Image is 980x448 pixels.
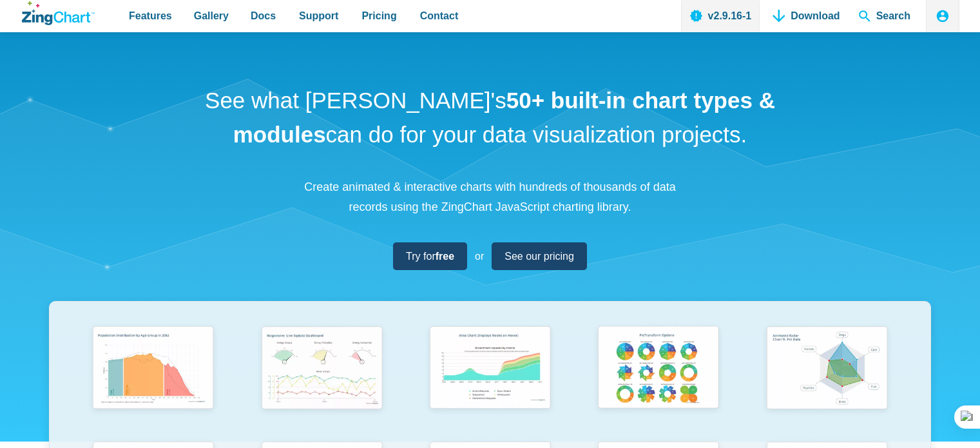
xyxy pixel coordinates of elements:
[194,7,229,24] span: Gallery
[299,7,338,24] span: Support
[743,321,911,436] a: Animated Radar Chart ft. Pet Data
[237,321,405,436] a: Responsive Live Update Dashboard
[420,7,459,24] span: Contact
[406,248,454,265] span: Try for
[22,1,95,25] a: ZingChart Logo. Click to return to the homepage
[393,242,467,270] a: Try forfree
[591,321,725,417] img: Pie Transform Options
[233,88,775,147] strong: 50+ built-in chart types & modules
[251,7,276,24] span: Docs
[129,7,172,24] span: Features
[760,321,894,417] img: Animated Radar Chart ft. Pet Data
[200,84,780,151] h1: See what [PERSON_NAME]'s can do for your data visualization projects.
[574,321,742,436] a: Pie Transform Options
[297,177,684,217] p: Create animated & interactive charts with hundreds of thousands of data records using the ZingCha...
[492,242,587,270] a: See our pricing
[86,321,220,417] img: Population Distribution by Age Group in 2052
[255,321,389,417] img: Responsive Live Update Dashboard
[423,321,557,417] img: Area Chart (Displays Nodes on Hover)
[361,7,396,24] span: Pricing
[436,251,454,262] strong: free
[504,248,574,265] span: See our pricing
[69,321,237,436] a: Population Distribution by Age Group in 2052
[406,321,574,436] a: Area Chart (Displays Nodes on Hover)
[475,248,484,265] span: or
